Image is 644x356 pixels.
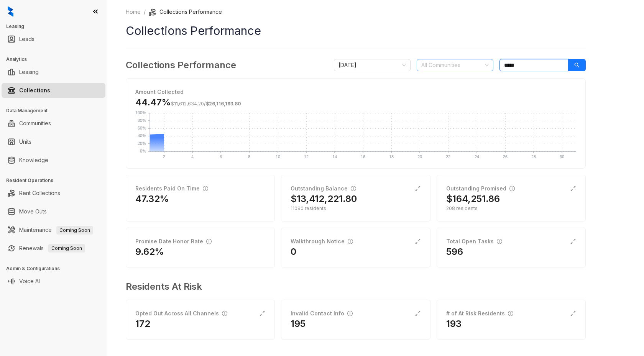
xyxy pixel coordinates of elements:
[203,186,208,191] span: info-circle
[2,31,105,47] li: Leads
[19,134,31,149] a: Units
[351,186,356,191] span: info-circle
[138,141,146,146] text: 20%
[332,154,337,159] text: 14
[135,246,164,258] h2: 9.62%
[2,274,105,289] li: Voice AI
[2,204,105,219] li: Move Outs
[19,83,50,98] a: Collections
[135,193,169,205] h2: 47.32%
[6,107,107,114] h3: Data Management
[291,309,353,318] div: Invalid Contact Info
[361,154,365,159] text: 16
[126,22,586,39] h1: Collections Performance
[8,6,13,17] img: logo
[570,310,576,317] span: expand-alt
[389,154,394,159] text: 18
[6,23,107,30] h3: Leasing
[291,246,296,258] h2: 0
[163,154,165,159] text: 2
[446,184,515,193] div: Outstanding Promised
[446,154,450,159] text: 22
[2,185,105,201] li: Rent Collections
[48,244,85,253] span: Coming Soon
[206,101,241,107] span: $26,116,193.80
[19,153,48,168] a: Knowledge
[135,89,184,95] strong: Amount Collected
[415,310,421,317] span: expand-alt
[417,154,422,159] text: 20
[531,154,536,159] text: 28
[135,318,150,330] h2: 172
[509,186,515,191] span: info-circle
[191,154,194,159] text: 4
[126,58,236,72] h3: Collections Performance
[19,31,34,47] a: Leads
[19,241,85,256] a: RenewalsComing Soon
[2,153,105,168] li: Knowledge
[222,311,227,316] span: info-circle
[138,126,146,130] text: 60%
[475,154,479,159] text: 24
[6,177,107,184] h3: Resident Operations
[220,154,222,159] text: 6
[497,239,502,244] span: info-circle
[446,309,513,318] div: # of At Risk Residents
[2,64,105,80] li: Leasing
[144,8,146,16] li: /
[446,318,462,330] h2: 193
[6,265,107,272] h3: Admin & Configurations
[138,118,146,123] text: 80%
[135,96,241,108] h3: 44.47%
[347,311,353,316] span: info-circle
[291,184,356,193] div: Outstanding Balance
[248,154,250,159] text: 8
[2,83,105,98] li: Collections
[291,237,353,246] div: Walkthrough Notice
[446,205,576,212] div: 208 residents
[135,110,146,115] text: 100%
[6,56,107,63] h3: Analytics
[138,133,146,138] text: 40%
[206,239,212,244] span: info-circle
[149,8,222,16] li: Collections Performance
[135,309,227,318] div: Opted Out Across All Channels
[560,154,564,159] text: 30
[259,310,265,317] span: expand-alt
[140,149,146,153] text: 0%
[574,62,580,68] span: search
[291,193,357,205] h2: $13,412,221.80
[2,222,105,238] li: Maintenance
[2,134,105,149] li: Units
[19,185,60,201] a: Rent Collections
[124,8,142,16] a: Home
[508,311,513,316] span: info-circle
[338,59,406,71] span: October 2025
[135,237,212,246] div: Promise Date Honor Rate
[135,184,208,193] div: Residents Paid On Time
[19,116,51,131] a: Communities
[126,280,580,294] h3: Residents At Risk
[2,116,105,131] li: Communities
[570,238,576,244] span: expand-alt
[291,318,306,330] h2: 195
[171,101,241,107] span: /
[446,246,463,258] h2: 596
[415,238,421,244] span: expand-alt
[19,274,40,289] a: Voice AI
[348,239,353,244] span: info-circle
[171,101,204,107] span: $11,612,634.20
[304,154,309,159] text: 12
[19,64,39,80] a: Leasing
[276,154,280,159] text: 10
[570,185,576,192] span: expand-alt
[446,237,502,246] div: Total Open Tasks
[291,205,421,212] div: 11090 residents
[56,226,93,235] span: Coming Soon
[503,154,508,159] text: 26
[446,193,500,205] h2: $164,251.86
[19,204,47,219] a: Move Outs
[415,185,421,192] span: expand-alt
[2,241,105,256] li: Renewals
